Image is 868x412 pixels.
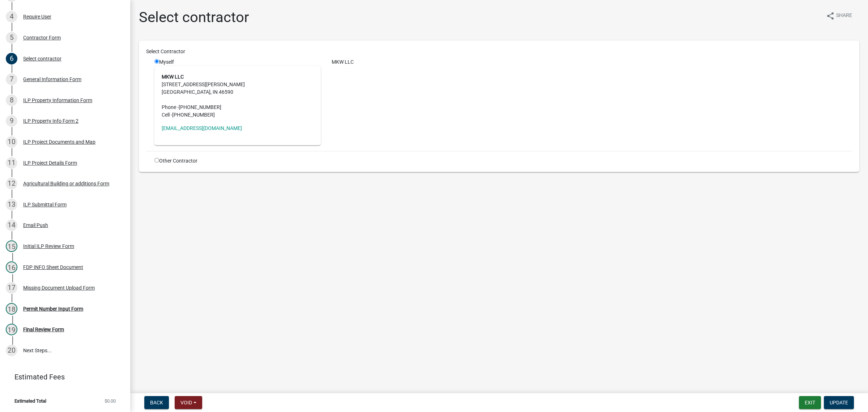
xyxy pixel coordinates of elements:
[23,14,51,19] div: Require User
[6,11,17,22] div: 4
[162,73,314,119] address: [STREET_ADDRESS][PERSON_NAME] [GEOGRAPHIC_DATA], IN 46590
[6,53,17,64] div: 6
[23,223,48,228] div: Email Push
[6,73,17,85] div: 7
[162,104,179,110] abbr: Phone -
[23,98,92,103] div: ILP Property Information Form
[6,157,17,169] div: 11
[180,400,192,405] span: Void
[6,303,17,315] div: 18
[6,324,17,335] div: 19
[149,157,326,165] div: Other Contractor
[799,396,821,409] button: Exit
[162,74,184,80] strong: MKW LLC
[175,396,202,409] button: Void
[144,396,169,409] button: Back
[162,112,172,118] abbr: Cell -
[6,240,17,252] div: 15
[105,399,116,403] span: $0.00
[23,77,81,82] div: General Information Form
[23,35,61,40] div: Contractor Form
[6,178,17,189] div: 12
[836,12,852,20] span: Share
[23,327,64,332] div: Final Review Form
[23,285,95,290] div: Missing Document Upload Form
[23,181,109,186] div: Agricultural Building or additions Form
[179,104,221,110] span: [PHONE_NUMBER]
[6,94,17,106] div: 8
[139,9,249,26] h1: Select contractor
[820,9,858,23] button: shareShare
[824,396,854,409] button: Update
[830,400,848,405] span: Update
[826,12,835,20] i: share
[162,125,242,131] a: [EMAIL_ADDRESS][DOMAIN_NAME]
[23,139,95,144] div: ILP Project Documents and Map
[6,345,17,356] div: 20
[6,219,17,231] div: 14
[6,199,17,210] div: 13
[154,58,321,145] div: Myself
[6,282,17,294] div: 17
[23,56,61,61] div: Select contractor
[23,160,77,165] div: ILP Project Details Form
[150,400,163,405] span: Back
[23,306,83,311] div: Permit Number Input Form
[6,136,17,148] div: 10
[23,265,83,270] div: FDP INFO Sheet Document
[172,112,215,118] span: [PHONE_NUMBER]
[14,399,46,403] span: Estimated Total
[326,58,858,66] div: MKW LLC
[23,202,67,207] div: ILP Submittal Form
[6,32,17,43] div: 5
[23,244,74,249] div: Initial ILP Review Form
[6,370,119,384] a: Estimated Fees
[23,118,78,123] div: ILP Property Info Form 2
[6,115,17,127] div: 9
[6,261,17,273] div: 16
[141,48,858,55] div: Select Contractor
